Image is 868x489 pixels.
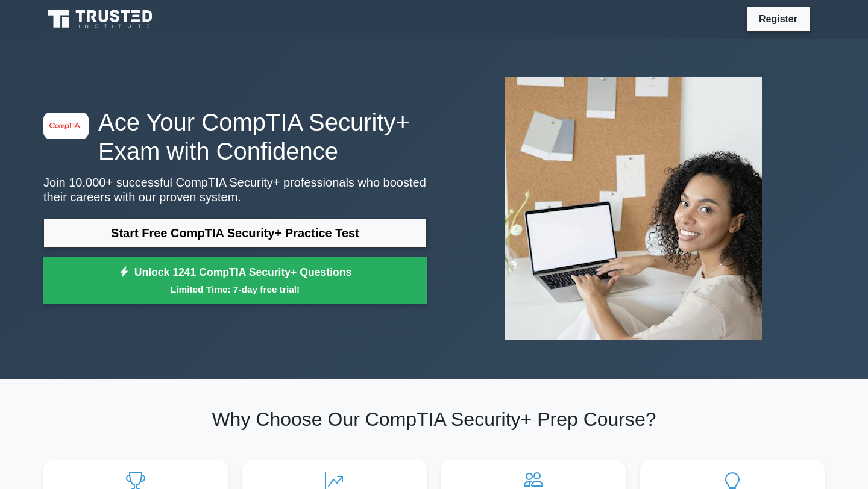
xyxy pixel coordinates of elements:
[43,175,427,204] p: Join 10,000+ successful CompTIA Security+ professionals who boosted their careers with our proven...
[43,219,427,248] a: Start Free CompTIA Security+ Practice Test
[43,257,427,305] a: Unlock 1241 CompTIA Security+ QuestionsLimited Time: 7-day free trial!
[58,282,412,296] small: Limited Time: 7-day free trial!
[752,11,805,26] a: Register
[43,408,825,431] h2: Why Choose Our CompTIA Security+ Prep Course?
[43,108,427,166] h1: Ace Your CompTIA Security+ Exam with Confidence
